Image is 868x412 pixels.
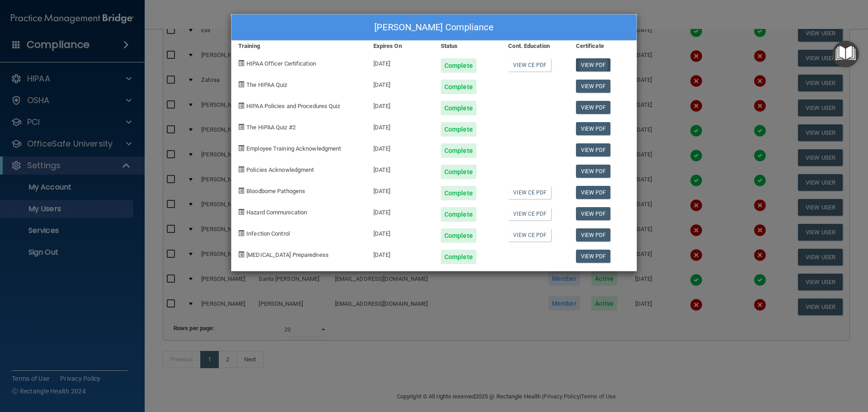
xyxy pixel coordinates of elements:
[441,165,476,179] div: Complete
[576,207,611,220] a: View PDF
[576,122,611,135] a: View PDF
[508,207,551,220] a: View CE PDF
[246,209,307,216] span: Hazard Communication
[367,200,434,222] div: [DATE]
[367,94,434,115] div: [DATE]
[501,41,569,52] div: Cont. Education
[576,165,611,178] a: View PDF
[246,166,314,173] span: Policies Acknowledgment
[367,222,434,243] div: [DATE]
[246,251,329,258] span: [MEDICAL_DATA] Preparedness
[246,145,341,152] span: Employee Training Acknowledgment
[246,124,296,131] span: The HIPAA Quiz #2
[441,228,476,243] div: Complete
[712,348,857,384] iframe: Drift Widget Chat Controller
[508,228,551,242] a: View CE PDF
[441,101,476,115] div: Complete
[441,80,476,94] div: Complete
[441,58,476,73] div: Complete
[441,207,476,222] div: Complete
[576,250,611,263] a: View PDF
[246,230,290,237] span: Infection Control
[367,243,434,264] div: [DATE]
[576,58,611,71] a: View PDF
[576,143,611,156] a: View PDF
[508,186,551,199] a: View CE PDF
[441,143,476,158] div: Complete
[508,58,551,71] a: View CE PDF
[246,103,340,109] span: HIPAA Policies and Procedures Quiz
[246,188,305,194] span: Bloodborne Pathogens
[576,186,611,199] a: View PDF
[441,122,476,137] div: Complete
[246,81,287,88] span: The HIPAA Quiz
[441,186,476,200] div: Complete
[367,41,434,52] div: Expires On
[367,73,434,94] div: [DATE]
[367,158,434,179] div: [DATE]
[832,41,859,67] button: Open Resource Center
[246,60,316,67] span: HIPAA Officer Certification
[367,137,434,158] div: [DATE]
[576,228,611,242] a: View PDF
[441,250,476,264] div: Complete
[576,80,611,93] a: View PDF
[367,115,434,137] div: [DATE]
[434,41,501,52] div: Status
[367,179,434,200] div: [DATE]
[231,41,367,52] div: Training
[569,41,637,52] div: Certificate
[231,14,637,41] div: [PERSON_NAME] Compliance
[367,52,434,73] div: [DATE]
[576,101,611,114] a: View PDF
